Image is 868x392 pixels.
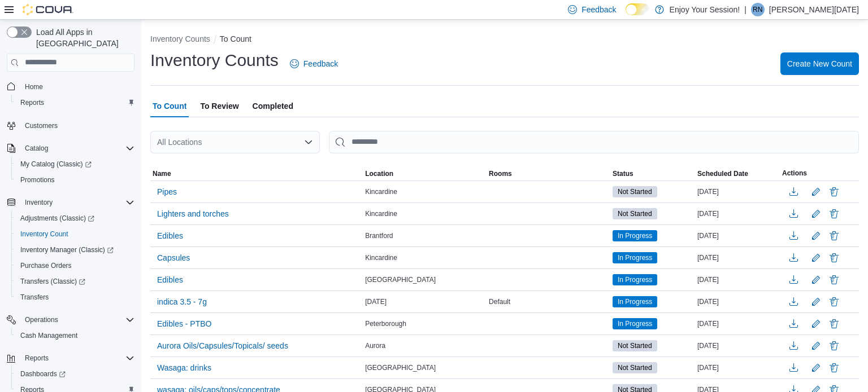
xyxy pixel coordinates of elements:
[157,186,177,197] span: Pipes
[303,58,338,69] span: Feedback
[150,33,859,47] nav: An example of EuiBreadcrumbs
[581,4,616,15] span: Feedback
[153,95,186,117] span: To Count
[618,209,652,219] span: Not Started
[11,95,139,111] button: Reports
[20,369,66,378] span: Dashboards
[809,227,823,244] button: Edit count details
[618,187,652,197] span: Not Started
[20,214,94,223] span: Adjustments (Classic)
[809,205,823,222] button: Edit count details
[11,156,139,172] a: My Catalog (Classic)
[285,52,342,75] a: Feedback
[20,261,72,270] span: Purchase Orders
[157,274,183,285] span: Edibles
[695,317,780,331] div: [DATE]
[157,296,207,307] span: indica 3.5 - 7g
[157,340,288,351] span: Aurora Oils/Capsules/Topicals/ seeds
[670,3,740,16] p: Enjoy Your Session!
[16,259,76,272] a: Purchase Orders
[489,169,512,178] span: Rooms
[787,58,852,69] span: Create New Count
[16,96,134,109] span: Reports
[365,209,397,218] span: Kincardine
[365,275,436,284] span: [GEOGRAPHIC_DATA]
[157,362,211,373] span: Wasaga: drinks
[20,313,63,327] button: Operations
[153,271,188,288] button: Edibles
[153,315,216,332] button: Edibles - PTBO
[2,195,139,210] button: Inventory
[809,249,823,266] button: Edit count details
[613,274,657,285] span: In Progress
[827,295,841,309] button: Delete
[150,34,210,43] button: Inventory Counts
[751,3,765,16] div: Renee Noel
[157,230,183,241] span: Edibles
[16,227,134,241] span: Inventory Count
[25,82,43,91] span: Home
[220,34,251,43] button: To Count
[613,208,657,219] span: Not Started
[153,337,293,354] button: Aurora Oils/Capsules/Topicals/ seeds
[827,339,841,353] button: Delete
[20,118,134,133] span: Customers
[16,275,90,288] a: Transfers (Classic)
[153,169,171,178] span: Name
[200,95,238,117] span: To Review
[25,121,58,130] span: Customers
[16,367,134,381] span: Dashboards
[2,78,139,95] button: Home
[365,363,436,372] span: [GEOGRAPHIC_DATA]
[32,27,134,49] span: Load All Apps in [GEOGRAPHIC_DATA]
[153,249,194,266] button: Capsules
[20,80,47,94] a: Home
[20,80,134,94] span: Home
[2,140,139,156] button: Catalog
[618,231,652,241] span: In Progress
[613,169,633,178] span: Status
[827,185,841,199] button: Delete
[153,227,188,244] button: Edibles
[20,230,68,239] span: Inventory Count
[20,277,85,286] span: Transfers (Classic)
[20,142,134,155] span: Catalog
[153,205,233,222] button: Lighters and torches
[782,169,807,178] span: Actions
[20,331,77,340] span: Cash Management
[363,167,487,180] button: Location
[157,318,211,329] span: Edibles - PTBO
[613,186,657,197] span: Not Started
[16,173,59,187] a: Promotions
[809,271,823,288] button: Edit count details
[827,317,841,331] button: Delete
[695,229,780,243] div: [DATE]
[150,49,279,72] h1: Inventory Counts
[25,354,49,363] span: Reports
[16,212,134,225] span: Adjustments (Classic)
[253,95,293,117] span: Completed
[16,157,96,171] a: My Catalog (Classic)
[695,295,780,309] div: [DATE]
[365,169,393,178] span: Location
[697,169,748,178] span: Scheduled Date
[157,252,190,263] span: Capsules
[20,142,53,155] button: Catalog
[827,273,841,287] button: Delete
[2,312,139,328] button: Operations
[11,366,139,382] a: Dashboards
[304,138,313,147] button: Open list of options
[20,351,53,365] button: Reports
[16,329,134,342] span: Cash Management
[20,98,44,107] span: Reports
[827,207,841,221] button: Delete
[11,226,139,242] button: Inventory Count
[153,183,181,200] button: Pipes
[809,293,823,310] button: Edit count details
[695,251,780,265] div: [DATE]
[20,160,92,169] span: My Catalog (Classic)
[618,319,652,329] span: In Progress
[365,297,387,306] span: [DATE]
[20,293,49,302] span: Transfers
[695,339,780,353] div: [DATE]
